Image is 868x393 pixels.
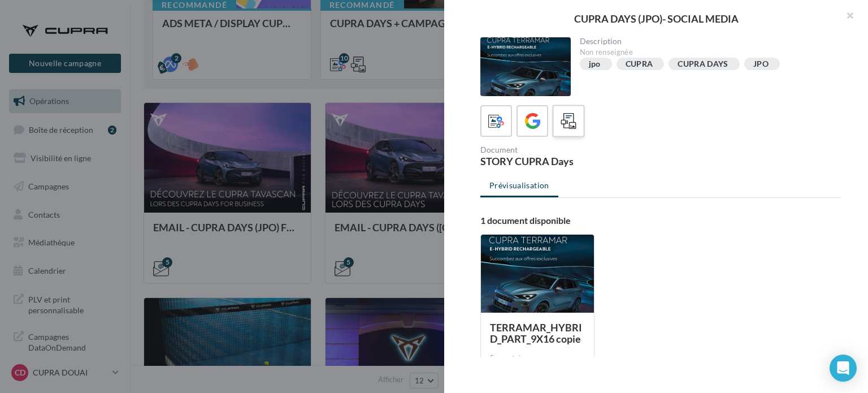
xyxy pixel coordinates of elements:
div: Document [480,146,656,154]
div: Non renseignée [580,47,832,58]
div: Format: jpg [490,353,585,364]
div: JPO [753,60,769,68]
div: Description [580,37,832,45]
div: Open Intercom Messenger [830,355,857,382]
div: CUPRA [626,60,653,68]
span: TERRAMAR_HYBRID_PART_9X16 copie [490,321,582,345]
div: jpo [589,60,601,68]
div: 1 document disponible [480,216,841,225]
div: STORY CUPRA Days [480,156,656,166]
div: CUPRA DAYS [678,60,728,68]
div: CUPRA DAYS (JPO)- SOCIAL MEDIA [462,14,850,24]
